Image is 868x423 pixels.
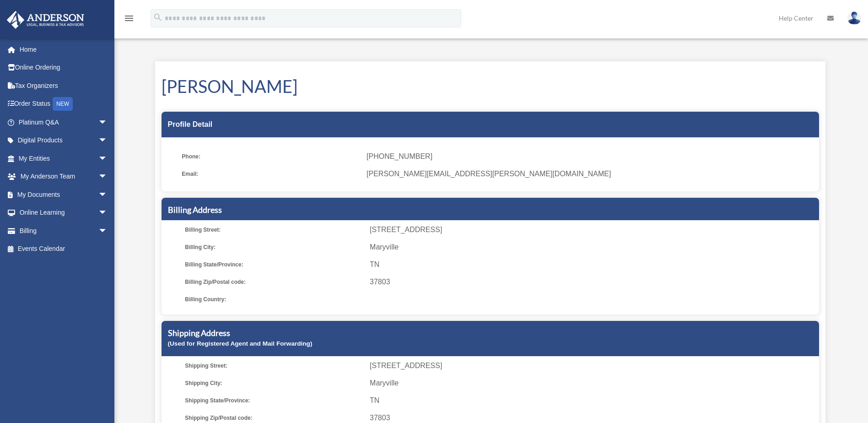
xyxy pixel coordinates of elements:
[6,149,121,168] a: My Entitiesarrow_drop_down
[53,97,73,111] div: NEW
[185,359,363,372] span: Shipping Street:
[185,276,363,288] span: Billing Zip/Postal code:
[370,241,815,254] span: Maryville
[6,168,121,186] a: My Anderson Teamarrow_drop_down
[370,276,815,288] span: 37803
[6,185,121,204] a: My Documentsarrow_drop_down
[153,12,163,22] i: search
[185,394,363,407] span: Shipping State/Province:
[847,11,861,25] img: User Pic
[4,11,87,29] img: Anderson Advisors Platinum Portal
[124,13,135,24] i: menu
[6,204,121,222] a: Online Learningarrow_drop_down
[162,112,819,137] div: Profile Detail
[182,150,360,163] span: Phone:
[6,113,121,131] a: Platinum Q&Aarrow_drop_down
[162,74,819,98] h1: [PERSON_NAME]
[6,95,121,114] a: Order StatusNEW
[370,394,815,407] span: TN
[98,222,117,240] span: arrow_drop_down
[370,359,815,372] span: [STREET_ADDRESS]
[6,40,121,59] a: Home
[124,16,135,24] a: menu
[367,150,812,163] span: [PHONE_NUMBER]
[98,149,117,168] span: arrow_drop_down
[98,204,117,222] span: arrow_drop_down
[98,168,117,186] span: arrow_drop_down
[185,258,363,271] span: Billing State/Province:
[182,168,360,180] span: Email:
[6,59,121,77] a: Online Ordering
[168,327,813,339] h5: Shipping Address
[98,185,117,204] span: arrow_drop_down
[6,222,121,240] a: Billingarrow_drop_down
[168,204,813,216] h5: Billing Address
[168,340,313,347] small: (Used for Registered Agent and Mail Forwarding)
[370,223,815,236] span: [STREET_ADDRESS]
[98,131,117,150] span: arrow_drop_down
[367,168,812,180] span: [PERSON_NAME][EMAIL_ADDRESS][PERSON_NAME][DOMAIN_NAME]
[185,223,363,236] span: Billing Street:
[185,293,363,306] span: Billing Country:
[98,113,117,132] span: arrow_drop_down
[370,258,815,271] span: TN
[370,377,815,390] span: Maryville
[6,131,121,150] a: Digital Productsarrow_drop_down
[6,240,121,258] a: Events Calendar
[6,76,121,95] a: Tax Organizers
[185,377,363,390] span: Shipping City:
[185,241,363,254] span: Billing City:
